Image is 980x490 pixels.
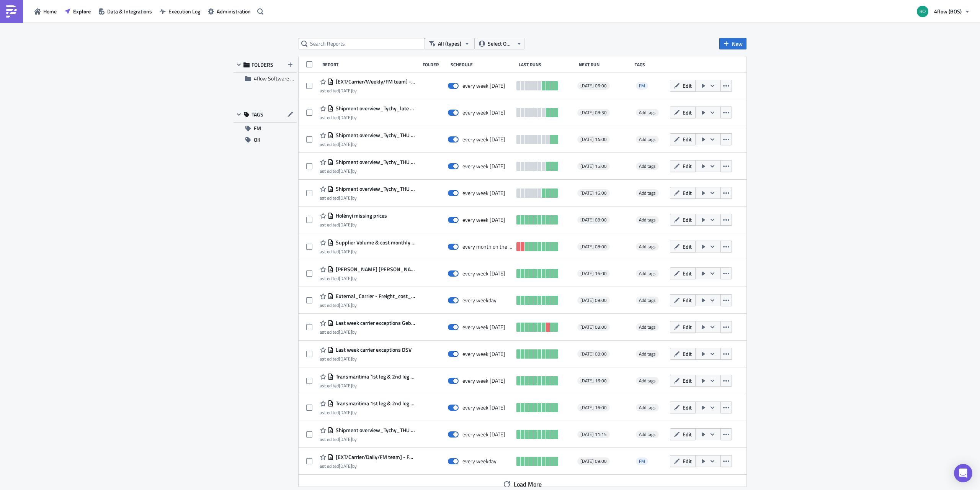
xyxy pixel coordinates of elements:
button: Select Owner [475,38,524,49]
span: Add tags [636,297,659,304]
span: FM [254,123,261,134]
span: Administration [217,7,251,15]
span: [DATE] 06:00 [580,83,607,89]
span: Edit [683,82,692,90]
span: Add tags [639,297,656,304]
button: Edit [670,428,696,440]
span: Shipment overview_Tychy_THU saved until 14:00 [334,132,416,139]
span: Load More [514,480,542,489]
span: [DATE] 16:00 [580,378,607,384]
button: Edit [670,267,696,279]
div: last edited by [318,329,416,335]
button: Explore [60,5,95,17]
div: last edited by [318,141,416,147]
span: Edit [683,457,692,465]
span: Add tags [639,431,656,438]
span: Add tags [639,189,656,197]
div: Tags [635,62,667,67]
span: Edit [683,243,692,251]
span: FM [636,457,648,465]
span: 4flow (BOS) [934,7,962,15]
span: Data & Integrations [107,7,152,15]
span: Add tags [636,377,659,385]
span: Add tags [639,350,656,357]
span: Edit [683,430,692,438]
span: Add tags [639,243,656,250]
button: Administration [204,5,255,17]
time: 2025-09-26T08:15:39Z [339,87,352,94]
span: New [732,40,743,48]
div: every week on Thursday [462,190,505,197]
span: [DATE] 08:00 [580,351,607,357]
button: Edit [670,107,696,118]
button: Edit [670,160,696,172]
span: [DATE] 08:00 [580,217,607,223]
div: Last Runs [519,62,575,67]
div: last edited by [318,88,416,93]
span: Add tags [639,270,656,277]
div: every week on Thursday [462,163,505,170]
span: 4flow Software KAM [254,74,301,82]
span: TAGS [252,111,263,118]
span: Add tags [636,350,659,358]
div: every week on Monday [462,109,505,116]
button: 4flow (BOS) [912,3,974,20]
a: Data & Integrations [95,5,156,17]
span: [DATE] 11:15 [580,431,607,438]
span: [DATE] 16:00 [580,405,607,411]
time: 2025-06-16T13:35:53Z [339,302,352,309]
div: every week on Wednesday [462,377,505,384]
span: [DATE] 14:00 [580,136,607,143]
span: Edit [683,135,692,143]
span: Shipment overview_Tychy_THU saved until 16:00 [334,185,416,192]
button: Edit [670,348,696,360]
span: Add tags [639,109,656,116]
time: 2025-09-25T12:52:19Z [339,167,352,175]
span: Shipment overview_Tychy_THU saved until 11:00 [334,427,416,434]
span: FM [639,457,645,465]
button: New [719,38,746,49]
span: [DATE] 15:00 [580,163,607,169]
div: last edited by [318,436,416,442]
span: Add tags [636,431,659,438]
div: every week on Thursday [462,351,505,357]
button: Edit [670,294,696,306]
time: 2025-08-12T12:20:28Z [339,382,352,389]
span: FM [636,82,648,90]
div: every weekday [462,297,497,304]
time: 2025-08-04T13:31:14Z [339,221,352,228]
span: [EXT/Carrier/Weekly/FM team] - BOS - Old shipments with no billing run [334,78,416,85]
button: FM [234,123,297,134]
div: every weekday [462,458,497,465]
time: 2025-10-06T06:59:09Z [339,114,352,121]
span: Add tags [639,404,656,411]
div: Schedule [451,62,515,67]
button: Edit [670,187,696,199]
span: Edit [683,162,692,170]
span: Add tags [636,109,659,116]
time: 2025-09-25T12:55:25Z [339,141,352,148]
button: Edit [670,375,696,387]
span: Kühne Nagel container report_BOS IRA [334,266,416,273]
span: Edit [683,323,692,331]
span: Add tags [636,323,659,331]
div: last edited by [318,463,416,469]
span: FOLDERS [252,61,273,68]
span: Add tags [639,377,656,384]
button: Edit [670,321,696,333]
div: every week on Monday [462,404,505,411]
span: Add tags [639,136,656,143]
div: last edited by [318,195,416,201]
a: Execution Log [156,5,204,17]
button: All (types) [425,38,475,49]
span: Holényi missing prices [334,212,387,219]
span: [DATE] 08:30 [580,110,607,116]
div: Folder [423,62,447,67]
button: Edit [670,241,696,252]
button: Home [31,5,60,17]
img: Avatar [916,5,929,18]
span: Shipment overview_Tychy_late TO report [334,105,416,112]
span: [DATE] 08:00 [580,244,607,250]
